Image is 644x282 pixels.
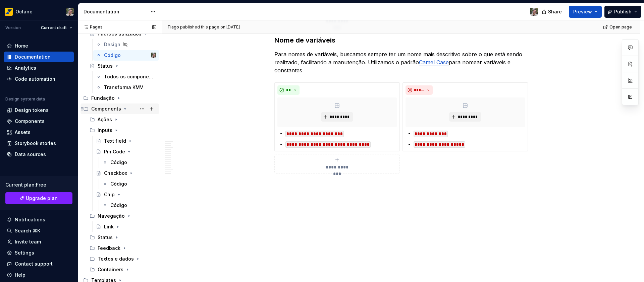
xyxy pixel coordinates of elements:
div: Storybook stories [15,140,56,147]
p: Para nomes de variáveis, buscamos sempre ter um nome mais descritivo sobre o que está sendo reali... [274,50,528,74]
div: Status [87,232,159,243]
button: Share [538,6,566,18]
a: Text field [93,136,159,146]
div: Settings [15,250,34,256]
div: Current plan : Free [5,182,72,188]
a: Home [4,41,74,51]
img: Tiago [530,8,538,16]
button: Notifications [4,214,74,225]
div: Textos e dados [98,256,134,262]
div: Design [104,41,120,48]
div: Transforma KMV [104,84,143,91]
div: Documentation [15,54,51,60]
button: Contact support [4,259,74,269]
div: Components [91,105,121,112]
div: Home [15,43,28,49]
a: Code automation [4,74,74,84]
a: Checkbox [93,168,159,179]
a: Storybook stories [4,138,74,149]
a: Padrões utilizados [87,28,159,39]
a: Invite team [4,236,74,247]
div: Textos e dados [87,254,159,264]
div: Notifications [15,216,45,223]
div: published this page on [DATE] [180,24,240,30]
button: Current draft [38,23,75,32]
span: Upgrade plan [26,195,58,202]
div: Código [110,159,127,166]
img: Tiago [151,53,156,58]
div: Inputs [98,127,112,134]
div: Octane [15,8,33,15]
div: Assets [15,129,31,136]
div: Text field [104,138,126,144]
div: Components [15,118,45,125]
span: Share [548,8,562,15]
div: Ações [87,114,159,125]
a: Status [87,61,159,71]
div: Feedback [98,245,120,252]
div: Código [104,52,121,59]
a: Camel Case [419,59,449,66]
div: Design tokens [15,107,49,114]
div: Ações [98,116,112,123]
h3: Nome de variáveis [274,36,528,45]
div: Padrões utilizados [98,30,142,37]
div: Status [98,234,113,241]
div: Fundação [80,93,159,103]
a: Código [100,179,159,189]
a: Settings [4,248,74,258]
span: Open page [609,24,632,30]
div: Components [80,103,159,114]
button: Search ⌘K [4,225,74,236]
div: Código [110,202,127,209]
span: Tiago [167,24,179,30]
a: Design tokens [4,105,74,116]
a: Documentation [4,52,74,62]
span: Preview [573,8,592,15]
a: Assets [4,127,74,138]
div: Design system data [5,96,45,102]
div: Todos os componentes [104,73,155,80]
a: Código [100,200,159,211]
div: Code automation [15,76,55,82]
div: Search ⌘K [15,227,40,234]
div: Fundação [91,95,115,101]
div: Pin Code [104,148,125,155]
a: Todos os componentes [93,71,159,82]
span: Current draft [41,25,67,30]
div: Código [110,181,127,187]
div: Invite team [15,238,41,245]
div: Chip [104,191,115,198]
div: Version [5,25,21,30]
a: Open page [601,22,635,32]
a: Chip [93,189,159,200]
img: Tiago [66,8,74,16]
div: Documentation [84,8,147,15]
a: Design [93,39,159,50]
div: Help [15,272,25,278]
button: Preview [569,6,602,18]
div: Inputs [87,125,159,136]
div: Pages [80,24,103,30]
div: Containers [98,266,123,273]
a: Código [100,157,159,168]
span: Publish [614,8,632,15]
div: Feedback [87,243,159,254]
a: Pin Code [93,146,159,157]
div: Containers [87,264,159,275]
div: Link [104,223,114,230]
div: Contact support [15,261,53,267]
a: Components [4,116,74,127]
a: CódigoTiago [93,50,159,61]
a: Data sources [4,149,74,160]
a: Link [93,221,159,232]
div: Checkbox [104,170,127,177]
div: Navegação [87,211,159,221]
button: OctaneTiago [1,4,76,19]
a: Analytics [4,63,74,73]
div: Analytics [15,65,36,71]
div: Navegação [98,213,125,219]
img: e8093afa-4b23-4413-bf51-00cde92dbd3f.png [5,8,13,16]
div: Data sources [15,151,46,158]
a: Upgrade plan [5,192,72,204]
